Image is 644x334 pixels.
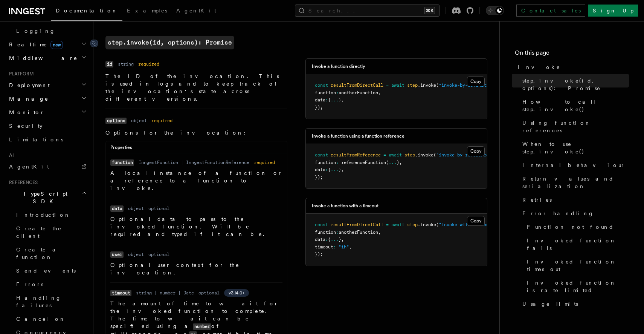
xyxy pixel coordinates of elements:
[110,205,124,212] code: data
[439,222,494,227] span: "invoke-with-timeout"
[128,251,144,257] dd: object
[6,106,89,119] button: Monitor
[315,97,325,103] span: data
[328,167,331,172] span: {
[519,137,629,158] a: When to use step.invoke()
[519,95,629,116] a: How to call step.invoke()
[522,77,629,92] span: step.invoke(id, options): Promise
[315,237,325,242] span: data
[349,244,352,250] span: ,
[418,83,436,88] span: .invoke
[148,205,169,211] dd: optional
[16,225,62,239] span: Create the client
[151,118,172,124] dd: required
[6,179,38,185] span: References
[16,28,55,34] span: Logging
[110,290,131,296] code: timeout
[13,24,89,38] a: Logging
[486,6,504,15] button: Toggle dark mode
[386,83,389,88] span: =
[13,291,89,312] a: Handling failures
[50,41,63,49] span: new
[519,158,629,172] a: Internal behaviour
[399,160,402,165] span: ,
[339,90,378,95] span: anotherFunction
[105,61,113,67] code: id
[519,74,629,95] a: step.invoke(id, options): Promise
[13,264,89,277] a: Send events
[331,97,339,103] span: ...
[9,123,43,129] span: Security
[325,237,328,242] span: :
[519,297,629,311] a: Usage limits
[105,118,127,124] code: options
[6,160,89,173] a: AgentKit
[51,2,122,21] a: Documentation
[13,222,89,243] a: Create the client
[6,78,89,92] button: Deployment
[386,160,389,165] span: (
[515,48,629,60] h4: On this page
[6,51,89,65] button: Middleware
[527,223,614,231] span: Function not found
[198,290,220,296] dd: optional
[439,83,497,88] span: "invoke-by-definition"
[519,193,629,207] a: Retries
[328,97,331,103] span: {
[522,175,629,190] span: Return values and serialization
[6,95,49,103] span: Manage
[148,251,169,257] dd: optional
[522,140,629,155] span: When to use step.invoke()
[518,63,560,71] span: Invoke
[424,7,435,14] kbd: ⌘K
[515,60,629,74] a: Invoke
[106,144,287,154] div: Properties
[315,83,328,88] span: const
[467,77,485,86] button: Copy
[176,8,216,14] span: AgentKit
[339,167,341,172] span: }
[193,323,211,330] code: number
[13,277,89,291] a: Errors
[522,196,552,204] span: Retries
[339,237,341,242] span: }
[522,161,625,169] span: Internal behaviour
[522,300,578,308] span: Usage limits
[136,290,194,296] dd: string | number | Date
[407,83,418,88] span: step
[407,222,418,227] span: step
[56,8,118,14] span: Documentation
[13,208,89,222] a: Introduction
[138,61,159,67] dd: required
[436,152,491,158] span: "invoke-by-reference"
[315,244,333,250] span: timeout
[588,5,638,17] a: Sign Up
[118,61,134,67] dd: string
[436,222,439,227] span: (
[139,159,249,165] dd: InngestFunction | InngestFunctionReference
[122,2,172,20] a: Examples
[312,203,378,209] h3: Invoke a function with a timeout
[333,244,336,250] span: :
[339,244,349,250] span: "1h"
[516,5,585,17] a: Contact sales
[524,255,629,276] a: Invoked function times out
[325,167,328,172] span: :
[315,167,325,172] span: data
[397,160,399,165] span: )
[127,8,167,14] span: Examples
[339,97,341,103] span: }
[110,251,124,258] code: user
[6,187,89,208] button: TypeScript SDK
[391,222,404,227] span: await
[6,54,78,62] span: Middleware
[16,281,43,287] span: Errors
[336,90,339,95] span: :
[524,234,629,255] a: Invoked function fails
[13,312,89,326] a: Cancel on
[105,129,287,136] p: Options for the invocation:
[524,276,629,297] a: Invoked function is rate limited
[6,133,89,146] a: Limitations
[9,136,63,142] span: Limitations
[312,63,365,69] h3: Invoke a function directly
